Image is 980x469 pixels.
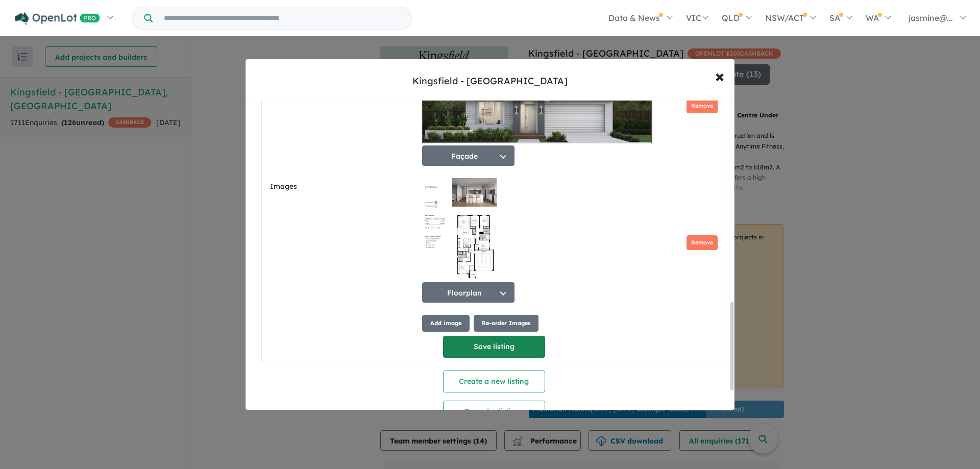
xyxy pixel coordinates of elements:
[155,7,409,29] input: Try estate name, suburb, builder or developer
[15,12,100,25] img: Openlot PRO Logo White
[715,65,724,87] span: ×
[443,336,545,358] button: Save listing
[422,145,514,166] button: Façade
[422,315,470,332] button: Add image
[687,235,718,250] button: Remove
[270,181,418,193] label: Images
[412,75,568,88] div: Kingsfield - [GEOGRAPHIC_DATA]
[443,401,545,423] button: Re-order listings
[422,282,514,303] button: Floorplan
[422,178,497,280] img: Kingsfield - Sunbury - Lot 357 Floorplan
[474,315,538,332] button: Re-order Images
[687,98,718,113] button: Remove
[909,13,953,23] span: jasmine@...
[443,371,545,392] button: Create a new listing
